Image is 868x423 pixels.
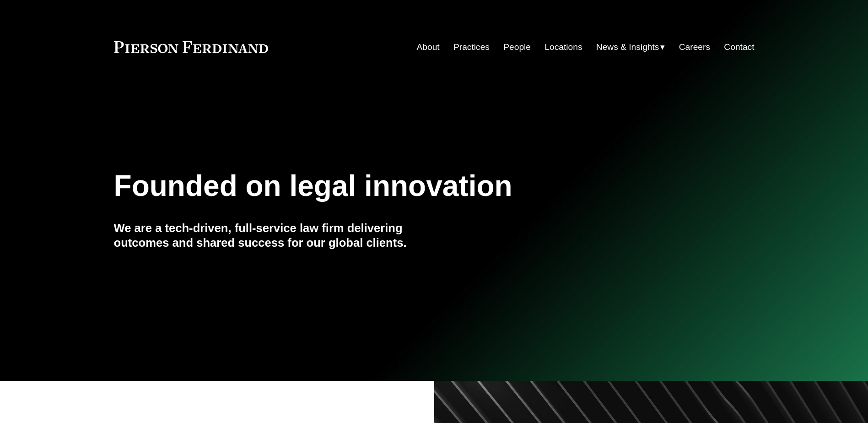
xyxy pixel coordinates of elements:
a: People [503,38,531,56]
a: Careers [679,38,710,56]
h1: Founded on legal innovation [114,169,648,203]
a: About [417,38,440,56]
h4: We are a tech-driven, full-service law firm delivering outcomes and shared success for our global... [114,221,434,250]
span: News & Insights [596,39,659,55]
a: Locations [545,38,582,56]
a: folder dropdown [596,38,665,56]
a: Practices [453,38,490,56]
a: Contact [724,38,754,56]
